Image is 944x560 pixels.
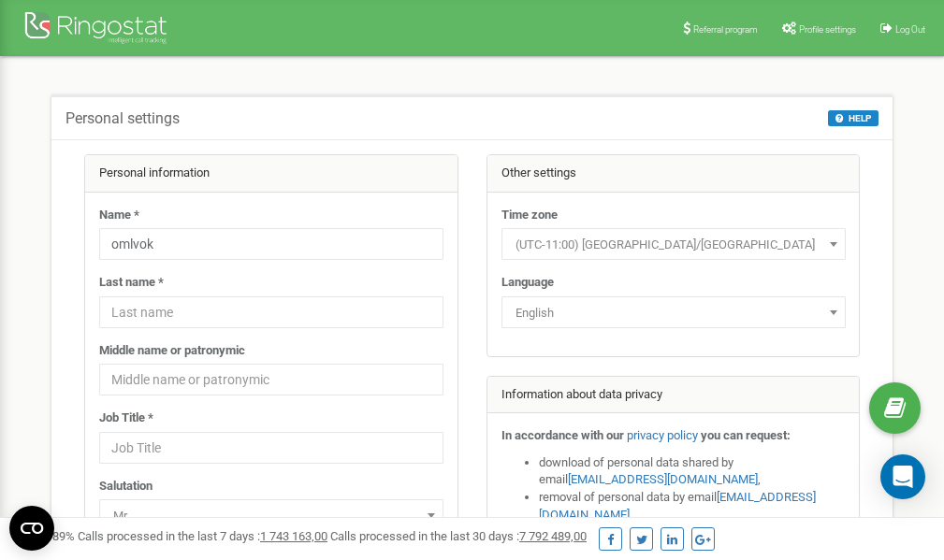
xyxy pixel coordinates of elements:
[828,110,879,126] button: HELP
[501,428,624,442] strong: In accordance with our
[99,342,245,360] label: Middle name or patronymic
[487,155,860,193] div: Other settings
[99,478,152,495] label: Salutation
[99,364,443,395] input: Middle name or patronymic
[99,432,443,464] input: Job Title
[106,503,437,529] span: Mr.
[99,207,139,224] label: Name *
[99,228,443,260] input: Name
[508,300,839,326] span: English
[99,499,443,531] span: Mr.
[99,409,153,427] label: Job Title *
[487,377,860,414] div: Information about data privacy
[501,296,846,328] span: English
[799,24,856,35] span: Profile settings
[260,529,327,543] u: 1 743 163,00
[501,207,558,224] label: Time zone
[895,24,925,35] span: Log Out
[78,529,327,543] span: Calls processed in the last 7 days :
[880,454,925,499] div: Open Intercom Messenger
[519,529,587,543] u: 7 792 489,00
[99,296,443,328] input: Last name
[85,155,457,193] div: Personal information
[539,489,846,524] li: removal of personal data by email ,
[568,472,758,486] a: [EMAIL_ADDRESS][DOMAIN_NAME]
[99,274,164,292] label: Last name *
[539,454,846,489] li: download of personal data shared by email ,
[65,110,180,127] h5: Personal settings
[501,274,554,292] label: Language
[330,529,587,543] span: Calls processed in the last 30 days :
[501,228,846,260] span: (UTC-11:00) Pacific/Midway
[508,232,839,258] span: (UTC-11:00) Pacific/Midway
[693,24,758,35] span: Referral program
[627,428,698,442] a: privacy policy
[701,428,791,442] strong: you can request:
[9,506,54,551] button: Open CMP widget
